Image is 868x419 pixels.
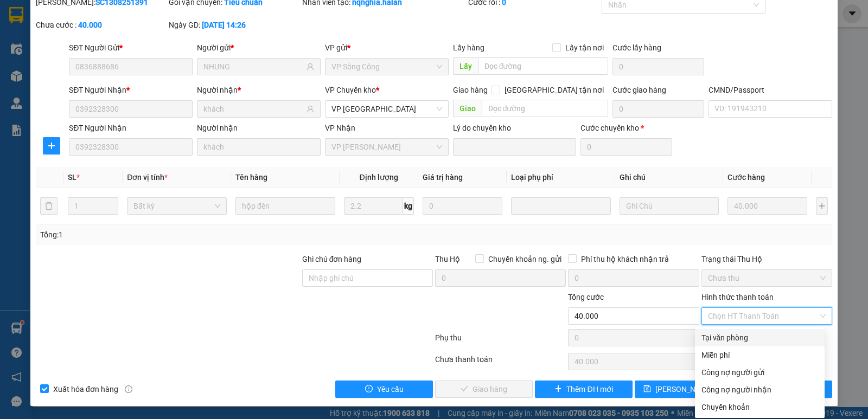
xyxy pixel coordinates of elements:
[331,59,442,75] span: VP Sông Công
[434,353,567,372] div: Chưa thanh toán
[701,384,818,396] div: Công nợ người nhận
[36,19,167,31] div: Chưa cước :
[14,14,95,68] img: logo.jpg
[203,61,304,73] input: Tên người gửi
[453,43,484,52] span: Lấy hàng
[331,101,442,117] span: VP Yên Bình
[302,269,433,287] input: Ghi chú đơn hàng
[101,27,454,40] li: 271 - [PERSON_NAME] - [GEOGRAPHIC_DATA] - [GEOGRAPHIC_DATA]
[708,308,826,324] span: Chọn HT Thanh Toán
[127,173,168,182] span: Đơn vị tính
[169,19,299,31] div: Ngày GD:
[482,100,609,117] input: Dọc đường
[612,86,666,94] label: Cước giao hàng
[49,383,123,395] span: Xuất hóa đơn hàng
[377,383,404,395] span: Yêu cầu
[202,21,246,29] b: [DATE] 14:26
[43,141,60,150] span: plus
[335,381,433,398] button: exclamation-circleYêu cầu
[302,255,362,263] label: Ghi chú đơn hàng
[643,385,651,394] span: save
[695,364,825,381] div: Cước gửi hàng sẽ được ghi vào công nợ của người gửi
[453,100,482,117] span: Giao
[453,57,478,75] span: Lấy
[203,103,304,115] input: Tên người nhận
[434,332,567,351] div: Phụ thu
[620,197,719,215] input: Ghi Chú
[133,198,220,214] span: Bất kỳ
[615,167,724,188] th: Ghi chú
[365,385,373,394] span: exclamation-circle
[69,84,193,96] div: SĐT Người Nhận
[453,86,488,94] span: Giao hàng
[331,139,442,155] span: VP Nguyễn Văn Cừ
[507,167,615,188] th: Loại phụ phí
[612,43,661,52] label: Cước lấy hàng
[43,137,60,154] button: plus
[423,197,502,215] input: 0
[709,84,832,96] div: CMND/Passport
[325,86,376,94] span: VP Chuyển kho
[235,173,267,182] span: Tên hàng
[435,255,460,263] span: Thu Hộ
[580,122,672,134] div: Cước chuyển kho
[478,57,609,75] input: Dọc đường
[197,84,321,96] div: Người nhận
[727,173,765,182] span: Cước hàng
[535,381,633,398] button: plusThêm ĐH mới
[40,197,58,215] button: delete
[612,58,704,75] input: Cước lấy hàng
[655,383,758,395] span: [PERSON_NAME] chuyển hoàn
[695,381,825,398] div: Cước gửi hàng sẽ được ghi vào công nợ của người nhận
[325,42,449,54] div: VP gửi
[360,173,398,182] span: Định lượng
[403,197,414,215] span: kg
[78,21,102,29] b: 40.000
[68,173,76,182] span: SL
[307,105,314,113] span: user
[235,197,335,215] input: VD: Bàn, Ghế
[435,381,533,398] button: checkGiao hàng
[423,173,463,182] span: Giá trị hàng
[561,42,608,54] span: Lấy tận nơi
[701,253,832,265] div: Trạng thái Thu Hộ
[701,349,818,361] div: Miễn phí
[568,293,604,301] span: Tổng cước
[14,74,189,92] b: GỬI : VP [PERSON_NAME]
[484,253,566,265] span: Chuyển khoản ng. gửi
[307,63,314,70] span: user
[69,122,193,134] div: SĐT Người Nhận
[40,229,336,241] div: Tổng: 1
[727,197,807,215] input: 0
[69,42,193,54] div: SĐT Người Gửi
[635,381,732,398] button: save[PERSON_NAME] chuyển hoàn
[577,253,673,265] span: Phí thu hộ khách nhận trả
[566,383,612,395] span: Thêm ĐH mới
[816,197,828,215] button: plus
[197,122,321,134] div: Người nhận
[453,122,577,134] div: Lý do chuyển kho
[612,100,704,118] input: Cước giao hàng
[325,122,449,134] div: VP Nhận
[701,332,818,344] div: Tại văn phòng
[701,366,818,378] div: Công nợ người gửi
[701,293,774,301] label: Hình thức thanh toán
[500,84,608,96] span: [GEOGRAPHIC_DATA] tận nơi
[554,385,562,394] span: plus
[701,401,818,413] div: Chuyển khoản
[708,270,826,286] span: Chưa thu
[197,42,321,54] div: Người gửi
[125,385,132,393] span: info-circle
